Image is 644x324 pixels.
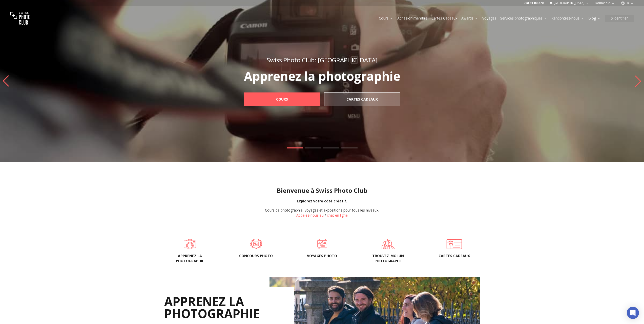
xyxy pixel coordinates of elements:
h1: Bienvenue à Swiss Photo Club [4,186,640,195]
a: Cartes cadeaux [429,239,479,249]
span: Swiss Photo Club: [GEOGRAPHIC_DATA] [267,56,378,64]
a: Blog [588,16,601,21]
a: Rencontrez-nous [551,16,584,21]
a: Adhésion membre [397,16,427,21]
button: Cours [377,15,395,22]
button: Rencontrez-nous [549,15,586,22]
b: Cartes Cadeaux [346,97,378,102]
span: Concours Photo [231,253,281,258]
a: Apprenez la photographie [165,239,215,249]
span: Apprenez la photographie [165,253,215,263]
div: / [265,208,379,218]
a: Awards [461,16,478,21]
div: Cours de photographie, voyages et expositions pour tous les niveaux. [265,208,379,213]
a: Trouvez-moi un photographe [363,239,413,249]
p: Apprenez la photographie [233,70,411,82]
button: chat en ligne [327,213,348,218]
a: Cours [379,16,393,21]
a: Concours Photo [231,239,281,249]
div: Explorez votre côté créatif. [4,199,640,204]
a: Voyages [482,16,496,21]
a: 058 51 00 270 [524,1,544,5]
button: Blog [586,15,603,22]
a: Appelez-nous au [296,213,324,218]
b: Cours [276,97,288,102]
span: Voyages photo [297,253,347,258]
button: S'identifier [605,15,634,22]
a: Cours [244,92,320,106]
a: Cartes Cadeaux [431,16,457,21]
button: Adhésion membre [395,15,429,22]
button: Cartes Cadeaux [429,15,459,22]
img: Swiss photo club [10,8,30,28]
div: Open Intercom Messenger [627,307,639,319]
a: Voyages photo [297,239,347,249]
button: Awards [459,15,480,22]
span: Cartes cadeaux [429,253,479,258]
button: Services photographiques [498,15,549,22]
a: Cartes Cadeaux [324,92,400,106]
a: Services photographiques [500,16,547,21]
button: Voyages [480,15,498,22]
span: Trouvez-moi un photographe [363,253,413,263]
